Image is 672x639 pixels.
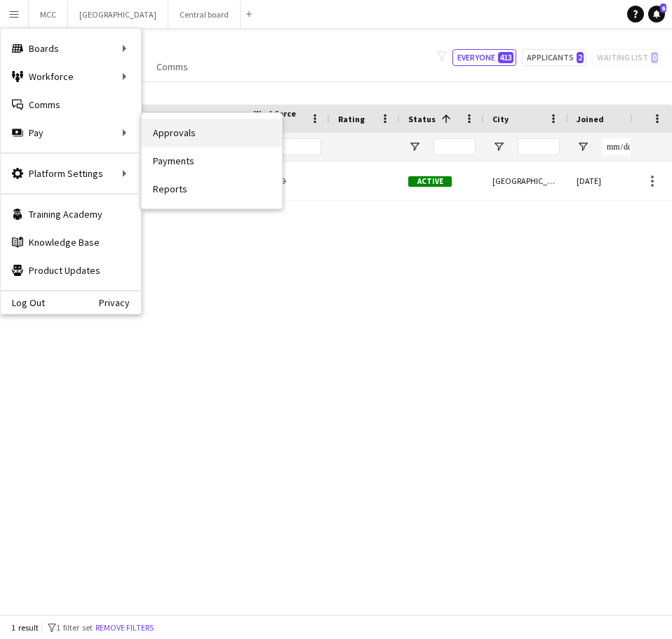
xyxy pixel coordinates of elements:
input: City Filter Input [518,138,560,155]
a: Training Academy [1,200,141,228]
button: Central board [168,1,241,28]
div: [DATE] [568,162,652,200]
a: Payments [142,147,282,175]
span: Rating [338,114,365,124]
a: Approvals [142,119,282,147]
span: 2 [577,52,584,63]
a: Comms [1,91,141,119]
a: Privacy [99,297,141,308]
span: 1 filter set [56,622,93,633]
button: Open Filter Menu [492,140,505,153]
span: 6 [660,4,666,13]
div: [GEOGRAPHIC_DATA] [484,162,568,200]
div: Pay [1,119,141,147]
a: Log Out [1,297,45,308]
div: Workforce [1,62,141,91]
span: Joined [577,114,604,124]
span: Workforce ID [254,108,304,129]
div: Boards [1,34,141,62]
a: Reports [142,175,282,203]
span: Active [408,176,452,187]
span: Comms [156,60,188,73]
button: Open Filter Menu [577,140,589,153]
span: Status [408,114,436,124]
div: Platform Settings [1,159,141,187]
button: [GEOGRAPHIC_DATA] [68,1,168,28]
input: Workforce ID Filter Input [279,138,321,155]
button: Remove filters [93,620,156,635]
button: Open Filter Menu [408,140,421,153]
input: Joined Filter Input [602,138,644,155]
button: Applicants2 [522,49,586,66]
a: Knowledge Base [1,228,141,256]
div: D&H-249 [246,162,330,200]
span: City [492,114,509,124]
span: 413 [498,52,513,63]
input: Status Filter Input [434,138,476,155]
button: Everyone413 [452,49,516,66]
button: MCC [29,1,68,28]
a: 6 [648,6,665,22]
a: Product Updates [1,256,141,284]
a: Comms [151,58,194,76]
